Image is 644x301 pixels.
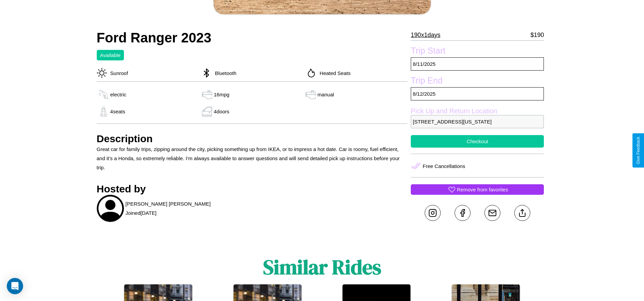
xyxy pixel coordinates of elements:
[200,107,214,117] img: gas
[411,107,544,115] label: Pick Up and Return Location
[423,162,465,171] p: Free Cancellations
[126,199,211,208] p: [PERSON_NAME] [PERSON_NAME]
[200,90,214,100] img: gas
[110,90,127,99] p: electric
[7,278,23,294] div: Open Intercom Messenger
[411,57,544,71] p: 8 / 11 / 2025
[411,135,544,148] button: Checkout
[636,137,641,164] div: Give Feedback
[411,87,544,100] p: 8 / 12 / 2025
[97,107,110,117] img: gas
[97,90,110,100] img: gas
[304,90,317,100] img: gas
[97,145,408,172] p: Great car for family trips, zipping around the city, picking something up from IKEA, or to impres...
[97,30,408,45] h2: Ford Ranger 2023
[411,46,544,57] label: Trip Start
[97,133,408,145] h3: Description
[530,30,544,40] p: $ 190
[211,69,236,78] p: Bluetooth
[411,184,544,195] button: Remove from favorites
[110,107,125,116] p: 4 seats
[100,51,121,60] p: Available
[411,30,440,40] p: 190 x 1 days
[411,115,544,128] p: [STREET_ADDRESS][US_STATE]
[126,208,157,218] p: Joined [DATE]
[411,76,544,87] label: Trip End
[317,90,334,99] p: manual
[214,90,229,99] p: 16 mpg
[97,183,408,195] h3: Hosted by
[214,107,229,116] p: 4 doors
[316,69,351,78] p: Heated Seats
[263,253,381,281] h1: Similar Rides
[457,185,508,194] p: Remove from favorites
[107,69,128,78] p: Sunroof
